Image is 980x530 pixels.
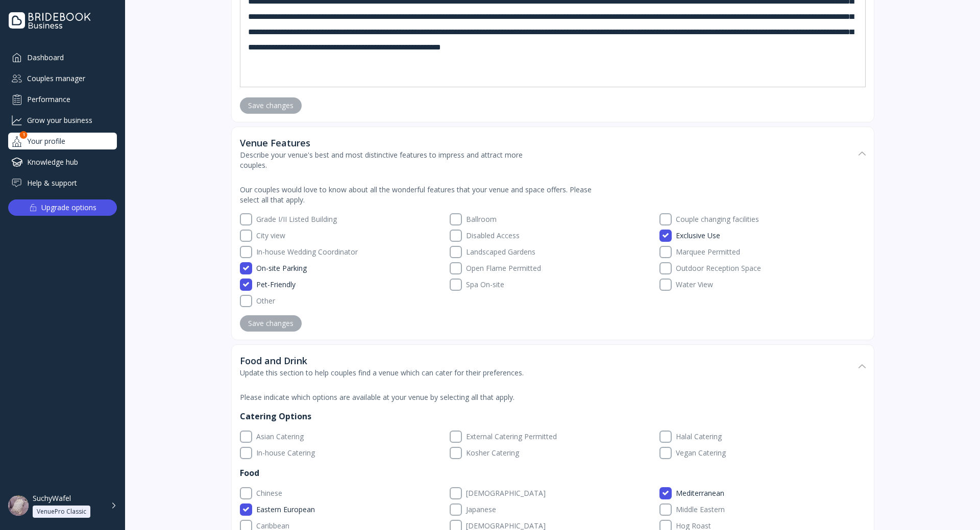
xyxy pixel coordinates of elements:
[240,138,310,148] div: Venue Features
[672,246,865,258] label: Marquee Permitted
[8,199,117,216] button: Upgrade options
[33,494,71,503] div: SuchyWafel
[240,185,597,205] div: Our couples would love to know about all the wonderful features that your venue and space offers....
[252,295,446,307] label: Other
[8,112,117,129] a: Grow your business
[8,91,117,108] a: Performance
[252,431,446,443] label: Asian Catering
[462,213,655,225] label: Ballroom
[252,447,446,459] label: In-house Catering
[8,70,117,87] a: Couples manager
[248,102,293,110] div: Save changes
[8,174,117,191] a: Help & support
[37,508,86,516] div: VenuePro Classic
[672,487,865,499] label: Mediterranean
[672,431,865,443] label: Halal Catering
[672,230,865,242] label: Exclusive Use
[462,447,655,459] label: Kosher Catering
[248,319,293,327] div: Save changes
[252,230,446,242] label: City view
[240,467,866,479] label: Food
[462,487,655,499] label: [DEMOGRAPHIC_DATA]
[929,481,980,530] iframe: Chat Widget
[8,133,117,149] div: Your profile
[240,356,307,366] div: Food and Drink
[462,279,655,291] label: Spa On-site
[240,368,524,378] div: Update this section to help couples find a venue which can cater for their preferences.
[240,150,526,170] div: Describe your venue's best and most distinctive features to impress and attract more couples.
[462,503,655,516] label: Japanese
[252,246,446,258] label: In-house Wedding Coordinator
[8,154,117,170] a: Knowledge hub
[252,262,446,274] label: On-site Parking
[240,315,302,332] button: Save changes
[672,447,865,459] label: Vegan Catering
[20,131,28,139] div: 1
[672,262,865,274] label: Outdoor Reception Space
[252,503,446,516] label: Eastern European
[462,230,655,242] label: Disabled Access
[672,503,865,516] label: Middle Eastern
[252,279,446,291] label: Pet-Friendly
[240,411,866,422] label: Catering Options
[8,495,29,516] img: dpr=1,fit=cover,g=face,w=48,h=48
[8,49,117,66] a: Dashboard
[672,279,865,291] label: Water View
[672,213,865,225] label: Couple changing facilities
[462,431,655,443] label: External Catering Permitted
[462,246,655,258] label: Landscaped Gardens
[240,392,597,402] div: Please indicate which options are available at your venue by selecting all that apply.
[252,213,446,225] label: Grade I/II Listed Building
[41,200,96,215] div: Upgrade options
[252,487,446,499] label: Chinese
[8,133,117,149] a: Your profile1
[240,97,302,114] button: Save changes
[462,262,655,274] label: Open Flame Permitted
